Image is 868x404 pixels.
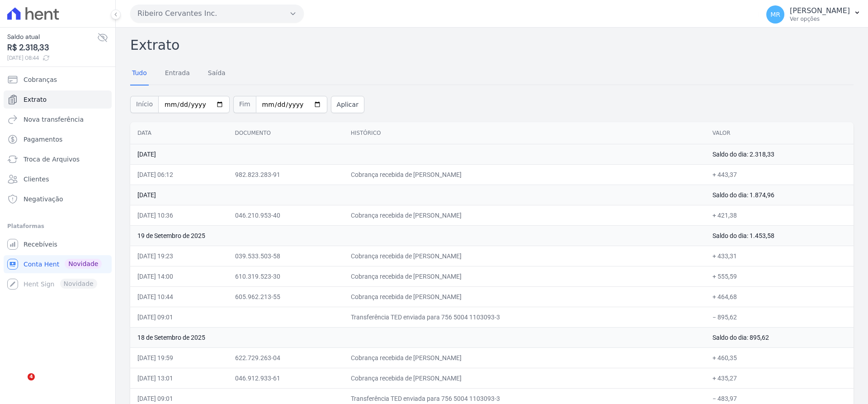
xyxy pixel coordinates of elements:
a: Pagamentos [4,130,112,148]
a: Nova transferência [4,110,112,128]
td: [DATE] 19:59 [130,347,228,368]
span: Saldo atual [7,32,97,42]
a: Conta Hent Novidade [4,255,112,273]
a: Negativação [4,190,112,208]
span: Troca de Arquivos [24,155,80,164]
span: 4 [28,373,35,380]
td: [DATE] 06:12 [130,164,228,185]
nav: Sidebar [7,71,108,293]
td: 039.533.503-58 [228,246,344,266]
a: Troca de Arquivos [4,150,112,168]
td: 19 de Setembro de 2025 [130,225,705,246]
span: Início [130,96,158,113]
td: 605.962.213-55 [228,286,344,307]
td: [DATE] [130,185,705,205]
td: 046.210.953-40 [228,205,344,225]
button: MR [PERSON_NAME] Ver opções [759,2,868,27]
td: + 435,27 [705,368,854,388]
td: + 464,68 [705,286,854,307]
span: Fim [233,96,256,113]
span: Cobranças [24,75,57,84]
th: Histórico [344,122,705,144]
td: Cobrança recebida de [PERSON_NAME] [344,368,705,388]
span: MR [770,11,780,18]
span: Clientes [24,175,49,184]
td: 046.912.933-61 [228,368,344,388]
td: [DATE] 19:23 [130,246,228,266]
td: + 460,35 [705,347,854,368]
td: + 433,31 [705,246,854,266]
td: 622.729.263-04 [228,347,344,368]
td: Cobrança recebida de [PERSON_NAME] [344,347,705,368]
td: Saldo do dia: 895,62 [705,327,854,347]
td: Cobrança recebida de [PERSON_NAME] [344,164,705,185]
td: Cobrança recebida de [PERSON_NAME] [344,286,705,307]
td: [DATE] 14:00 [130,266,228,286]
span: Extrato [24,95,47,104]
td: Cobrança recebida de [PERSON_NAME] [344,205,705,225]
td: − 895,62 [705,307,854,327]
td: [DATE] [130,144,705,164]
a: Clientes [4,170,112,188]
span: Pagamentos [24,135,62,144]
iframe: Intercom live chat [9,373,31,395]
button: Ribeiro Cervantes Inc. [130,5,304,23]
td: Saldo do dia: 1.453,58 [705,225,854,246]
td: [DATE] 09:01 [130,307,228,327]
a: Recebíveis [4,235,112,253]
td: 610.319.523-30 [228,266,344,286]
td: Saldo do dia: 1.874,96 [705,185,854,205]
h2: Extrato [130,35,854,55]
a: Tudo [130,62,149,86]
th: Valor [705,122,854,144]
span: [DATE] 08:44 [7,54,97,62]
td: [DATE] 10:36 [130,205,228,225]
a: Saída [206,62,227,86]
td: Cobrança recebida de [PERSON_NAME] [344,266,705,286]
a: Entrada [163,62,192,86]
span: Conta Hent [24,260,59,269]
span: Nova transferência [24,115,84,124]
span: R$ 2.318,33 [7,42,97,54]
span: Negativação [24,195,63,204]
th: Documento [228,122,344,144]
span: Recebíveis [24,240,57,249]
a: Extrato [4,90,112,109]
td: Cobrança recebida de [PERSON_NAME] [344,246,705,266]
td: + 555,59 [705,266,854,286]
td: Saldo do dia: 2.318,33 [705,144,854,164]
td: 982.823.283-91 [228,164,344,185]
div: Plataformas [7,221,108,232]
span: Novidade [65,259,102,269]
button: Aplicar [331,96,364,113]
th: Data [130,122,228,144]
p: Ver opções [790,15,850,23]
td: + 421,38 [705,205,854,225]
td: Transferência TED enviada para 756 5004 1103093-3 [344,307,705,327]
a: Cobranças [4,71,112,89]
td: 18 de Setembro de 2025 [130,327,705,347]
td: [DATE] 10:44 [130,286,228,307]
p: [PERSON_NAME] [790,6,850,15]
td: [DATE] 13:01 [130,368,228,388]
td: + 443,37 [705,164,854,185]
